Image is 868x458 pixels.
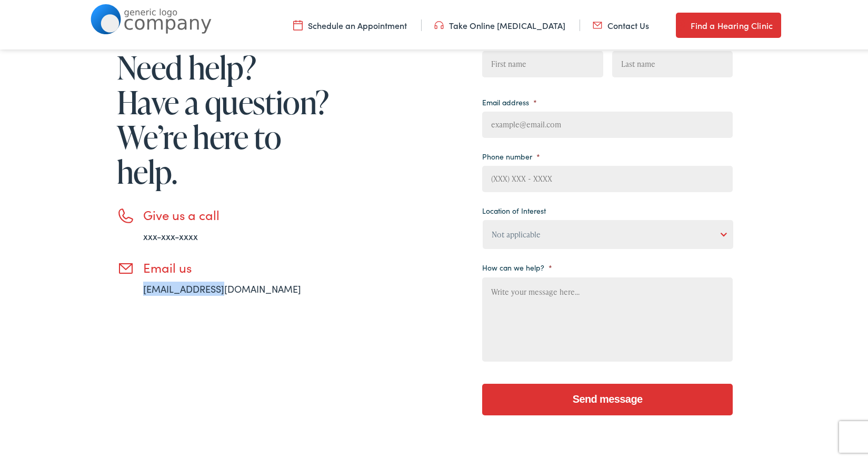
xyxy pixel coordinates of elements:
img: utility icon [676,17,685,29]
a: Contact Us [593,17,649,29]
a: Find a Hearing Clinic [676,11,781,36]
img: utility icon [593,17,602,29]
label: Email address [482,95,537,105]
a: [EMAIL_ADDRESS][DOMAIN_NAME] [143,280,301,293]
h1: Need help? Have a question? We’re here to help. [117,48,333,187]
img: utility icon [434,17,444,29]
label: Phone number [482,150,540,159]
a: Take Online [MEDICAL_DATA] [434,17,565,29]
input: First name [482,49,603,75]
input: example@email.com [482,109,733,136]
h3: Give us a call [143,205,333,221]
h3: Email us [143,258,333,273]
label: How can we help? [482,261,552,270]
a: Schedule an Appointment [293,17,407,29]
input: Send message [482,382,733,413]
a: xxx-xxx-xxxx [143,227,198,241]
label: Location of Interest [482,204,546,213]
input: Last name [612,49,733,75]
img: utility icon [293,17,303,29]
input: (XXX) XXX - XXXX [482,164,733,190]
